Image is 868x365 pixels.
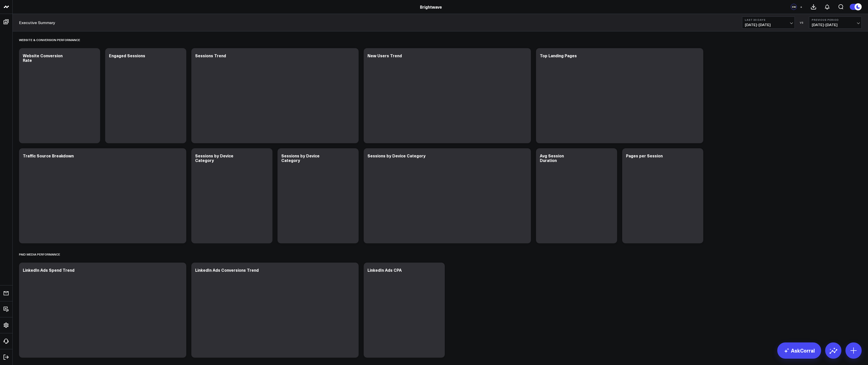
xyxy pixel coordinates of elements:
[23,267,75,273] div: LinkedIn Ads Spend Trend
[195,53,226,58] div: Sessions Trend
[777,342,821,359] a: AskCorral
[109,53,145,58] div: Engaged Sessions
[19,20,55,25] a: Executive Summary
[540,153,564,163] div: Avg Session Duration
[540,53,577,58] div: Top Landing Pages
[23,53,63,63] div: Website Conversion Rate
[195,153,233,163] div: Sessions by Device Category
[367,267,402,273] div: LinkedIn Ads CPA
[367,53,402,58] div: New Users Trend
[195,267,259,273] div: LinkedIn Ads Conversions Trend
[742,16,795,29] button: Last 30 Days[DATE]-[DATE]
[797,21,806,24] div: VS
[791,4,797,10] div: EW
[23,153,74,158] div: Traffic Source Breakdown
[420,4,442,10] a: Brightwave
[809,16,862,29] button: Previous Period[DATE]-[DATE]
[812,18,859,21] b: Previous Period
[745,18,792,21] b: Last 30 Days
[626,153,663,158] div: Pages per Session
[367,153,426,158] div: Sessions by Device Category
[800,5,802,9] span: +
[19,248,60,260] div: Paid Media Performance
[812,23,859,27] span: [DATE] - [DATE]
[19,34,80,46] div: Website & Conversion Performance
[281,153,320,163] div: Sessions by Device Category
[745,23,792,27] span: [DATE] - [DATE]
[798,4,804,10] button: +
